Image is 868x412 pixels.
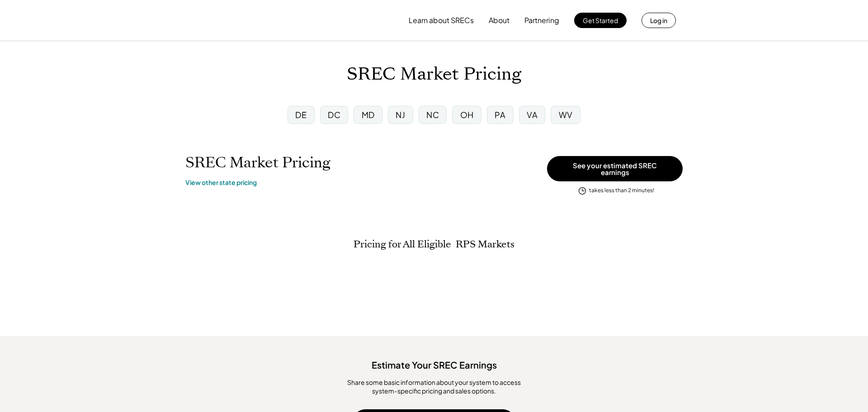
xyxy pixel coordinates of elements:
div: VA [527,109,538,120]
h1: SREC Market Pricing [347,64,521,85]
button: See your estimated SREC earnings [547,156,683,181]
div: PA [495,109,505,120]
div: Estimate Your SREC Earnings [9,354,859,371]
div: NC [426,109,439,120]
div: NJ [396,109,405,120]
h2: Pricing for All Eligible RPS Markets [354,238,514,250]
button: Get Started [574,13,627,28]
h1: SREC Market Pricing [185,154,330,171]
button: Log in [642,13,676,28]
button: Partnering [524,11,559,29]
div: ​Share some basic information about your system to access system-specific pricing and sales options. [335,378,533,396]
button: Learn about SRECs [409,11,474,29]
div: WV [559,109,573,120]
img: yH5BAEAAAAALAAAAAABAAEAAAIBRAA7 [192,5,267,36]
div: takes less than 2 minutes! [589,187,654,194]
div: DE [295,109,307,120]
button: About [489,11,509,29]
a: View other state pricing [185,178,257,187]
div: MD [362,109,375,120]
div: OH [460,109,474,120]
div: DC [328,109,340,120]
